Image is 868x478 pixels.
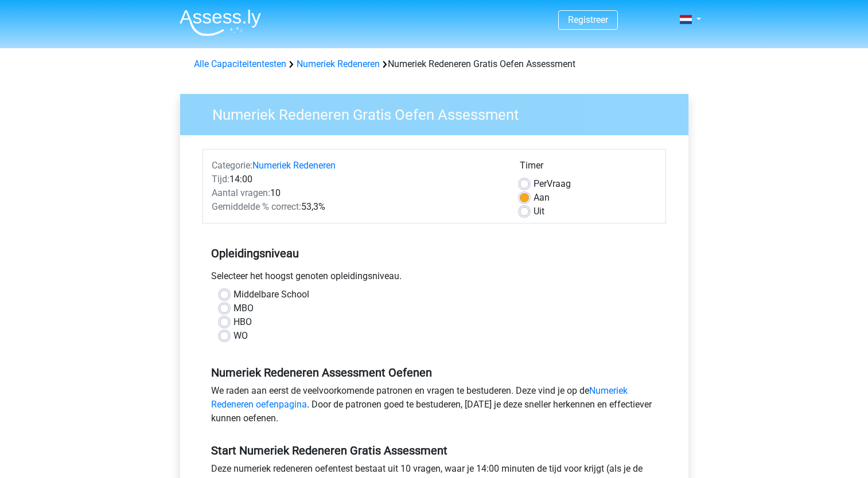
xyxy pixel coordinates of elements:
h3: Numeriek Redeneren Gratis Oefen Assessment [198,101,680,124]
label: Vraag [534,177,571,191]
a: Numeriek Redeneren oefenpagina [211,385,628,410]
img: Assessly [180,9,261,36]
label: Aan [534,191,550,205]
div: Numeriek Redeneren Gratis Oefen Assessment [189,57,679,71]
a: Numeriek Redeneren [297,58,380,69]
a: Registreer [568,14,608,25]
h5: Opleidingsniveau [211,242,657,265]
div: Selecteer het hoogst genoten opleidingsniveau. [203,269,666,288]
label: Middelbare School [233,288,309,301]
div: 10 [203,186,511,200]
h5: Numeriek Redeneren Assessment Oefenen [211,366,657,379]
span: Tijd: [212,174,229,185]
div: 14:00 [203,173,511,186]
span: Categorie: [212,160,252,171]
div: 53,3% [203,200,511,214]
span: Per [534,178,547,189]
label: Uit [534,205,544,218]
div: Timer [520,159,657,177]
label: HBO [233,315,252,329]
a: Alle Capaciteitentesten [194,58,286,69]
span: Gemiddelde % correct: [212,201,301,212]
div: We raden aan eerst de veelvoorkomende patronen en vragen te bestuderen. Deze vind je op de . Door... [203,384,666,430]
label: WO [233,329,248,343]
span: Aantal vragen: [212,187,270,198]
h5: Start Numeriek Redeneren Gratis Assessment [211,444,657,457]
label: MBO [233,301,254,315]
a: Numeriek Redeneren [252,160,336,171]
